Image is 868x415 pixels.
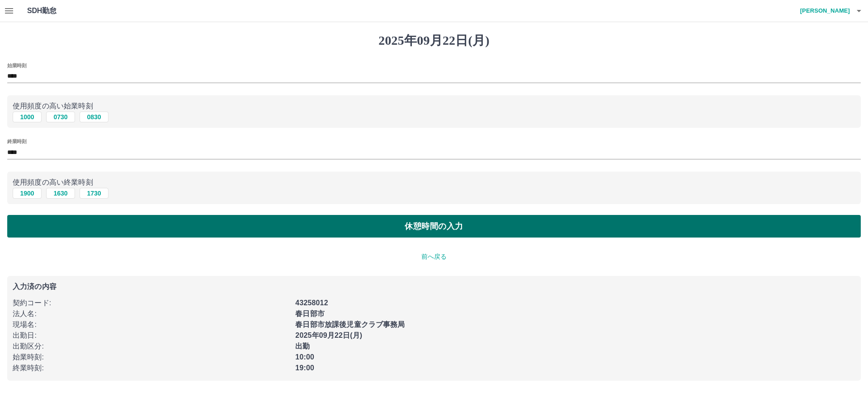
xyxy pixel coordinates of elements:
b: 19:00 [295,364,314,372]
b: 春日部市 [295,310,325,317]
button: 1000 [13,112,42,122]
button: 0830 [80,112,108,122]
p: 前へ戻る [7,252,861,261]
label: 始業時刻 [7,62,26,69]
button: 1730 [80,188,108,199]
p: 現場名 : [13,319,290,330]
p: 出勤日 : [13,330,290,341]
p: 法人名 : [13,308,290,319]
button: 1630 [46,188,75,199]
b: 春日部市放課後児童クラブ事務局 [295,321,405,328]
b: 10:00 [295,353,314,361]
p: 契約コード : [13,298,290,308]
button: 休憩時間の入力 [7,215,861,238]
b: 出勤 [295,342,310,350]
p: 使用頻度の高い終業時刻 [13,177,855,188]
h1: 2025年09月22日(月) [7,33,861,48]
b: 43258012 [295,299,328,307]
p: 使用頻度の高い始業時刻 [13,101,855,112]
button: 1900 [13,188,42,199]
label: 終業時刻 [7,138,26,145]
p: 始業時刻 : [13,352,290,363]
b: 2025年09月22日(月) [295,331,362,339]
button: 0730 [46,112,75,122]
p: 入力済の内容 [13,283,855,290]
p: 出勤区分 : [13,341,290,352]
p: 終業時刻 : [13,363,290,373]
